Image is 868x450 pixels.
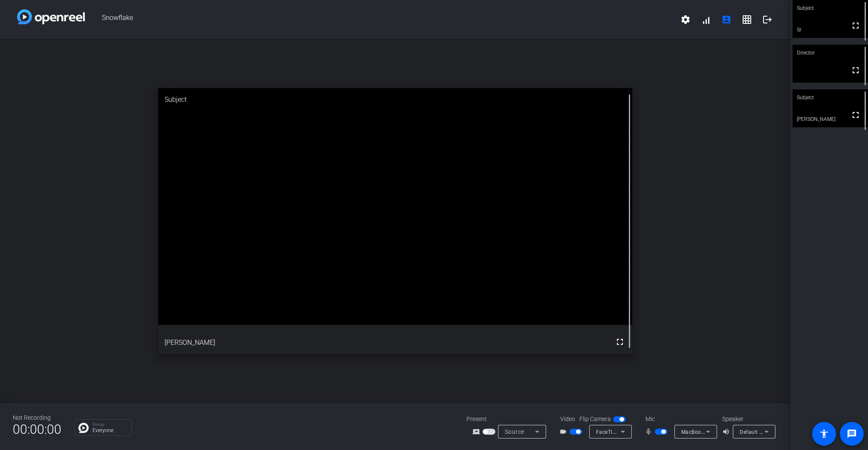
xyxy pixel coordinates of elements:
[579,415,611,424] span: Flip Camera
[596,428,683,435] span: FaceTime HD Camera (2C0E:82E3)
[472,427,483,437] mat-icon: screen_share_outline
[93,422,127,427] p: Group
[559,427,570,437] mat-icon: videocam_outline
[158,88,632,111] div: Subject
[680,14,691,25] mat-icon: settings
[793,45,868,61] div: Director
[722,415,773,424] div: Speaker
[466,415,552,424] div: Present
[681,428,768,435] span: MacBook Pro Microphone (Built-in)
[851,20,861,31] mat-icon: fullscreen
[721,14,732,25] mat-icon: account_box
[851,65,861,75] mat-icon: fullscreen
[13,413,61,422] div: Not Recording
[793,89,868,106] div: Subject
[505,428,524,435] span: Source
[742,14,752,25] mat-icon: grid_on
[851,110,861,120] mat-icon: fullscreen
[93,428,127,433] p: Everyone
[637,415,722,424] div: Mic
[13,419,61,440] span: 00:00:00
[615,337,625,347] mat-icon: fullscreen
[847,429,857,439] mat-icon: message
[819,429,829,439] mat-icon: accessibility
[722,427,732,437] mat-icon: volume_up
[645,427,655,437] mat-icon: mic_none
[78,423,89,433] img: Chat Icon
[762,14,773,25] mat-icon: logout
[696,9,716,30] button: signal_cellular_alt
[560,415,575,424] span: Video
[740,428,842,435] span: Default - MacBook Pro Speakers (Built-in)
[17,9,85,24] img: white-gradient.svg
[85,9,675,30] span: Snowflake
